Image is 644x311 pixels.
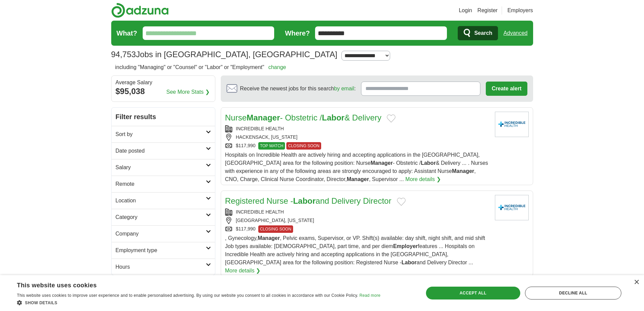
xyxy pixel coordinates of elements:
[112,142,215,159] a: Date posted
[371,160,393,166] strong: Manager
[111,3,169,18] img: Adzuna logo
[477,6,498,15] a: Register
[258,235,280,241] strong: Manager
[112,108,215,126] h2: Filter results
[17,293,358,298] span: This website uses cookies to improve user experience and to enable personalised advertising. By u...
[116,197,206,205] h2: Location
[322,113,344,122] strong: Labor
[112,159,215,176] a: Salary
[495,112,529,137] img: Company logo
[405,175,441,183] a: More details ❯
[225,217,490,224] div: [GEOGRAPHIC_DATA], [US_STATE]
[225,125,490,132] div: INCREDIBLE HEALTH
[116,85,211,97] div: $95,038
[359,293,380,298] a: Read more, opens a new window
[286,142,321,150] span: CLOSING SOON
[112,259,215,275] a: Hours
[116,180,206,188] h2: Remote
[116,213,206,221] h2: Category
[225,142,490,150] div: $117,990
[459,6,472,15] a: Login
[116,230,206,238] h2: Company
[225,134,490,141] div: HACKENSACK, [US_STATE]
[387,114,396,123] button: Add to favorite jobs
[486,82,527,96] button: Create alert
[474,26,492,40] span: Search
[225,152,488,182] span: Hospitals on Incredible Health are actively hiring and accepting applications in the [GEOGRAPHIC_...
[225,235,485,265] span: , Gynecology, , Pelvic exams, Supervisor, or VP. Shift(s) available: day shift, night shift, and ...
[116,246,206,254] h2: Employment type
[503,26,527,40] a: Advanced
[116,80,211,85] div: Average Salary
[112,192,215,209] a: Location
[458,26,498,40] button: Search
[111,50,337,59] h1: Jobs in [GEOGRAPHIC_DATA], [GEOGRAPHIC_DATA]
[421,160,436,166] strong: Labor
[112,225,215,242] a: Company
[112,242,215,259] a: Employment type
[116,147,206,155] h2: Date posted
[397,198,406,206] button: Add to favorite jobs
[426,287,520,299] div: Accept all
[115,63,286,71] h2: including "Managing" or "Counsel" or "Labor" or "Employment"
[452,168,474,174] strong: Manager
[347,176,369,182] strong: Manager
[247,113,280,122] strong: Manager
[166,88,210,96] a: See More Stats ❯
[240,85,356,93] span: Receive the newest jobs for this search :
[116,163,206,172] h2: Salary
[634,280,639,285] div: Close
[116,263,206,271] h2: Hours
[225,267,261,275] a: More details ❯
[112,176,215,192] a: Remote
[116,130,206,138] h2: Sort by
[25,301,57,305] span: Show details
[393,243,418,249] strong: Employer
[17,279,363,289] div: This website uses cookies
[225,196,391,205] a: Registered Nurse -Laborand Delivery Director
[117,28,137,38] label: What?
[258,225,293,233] span: CLOSING SOON
[111,48,136,61] span: 94,753
[293,196,316,205] strong: Labor
[285,28,310,38] label: Where?
[112,209,215,225] a: Category
[402,260,416,265] strong: Labor
[112,126,215,142] a: Sort by
[17,299,380,306] div: Show details
[258,142,285,150] span: TOP MATCH
[334,86,354,91] a: by email
[225,208,490,216] div: INCREDIBLE HEALTH
[507,6,533,15] a: Employers
[268,64,286,70] a: change
[495,195,529,220] img: Company logo
[225,113,382,122] a: NurseManager- Obstetric /Labor& Delivery
[525,287,621,299] div: Decline all
[225,225,490,233] div: $117,990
